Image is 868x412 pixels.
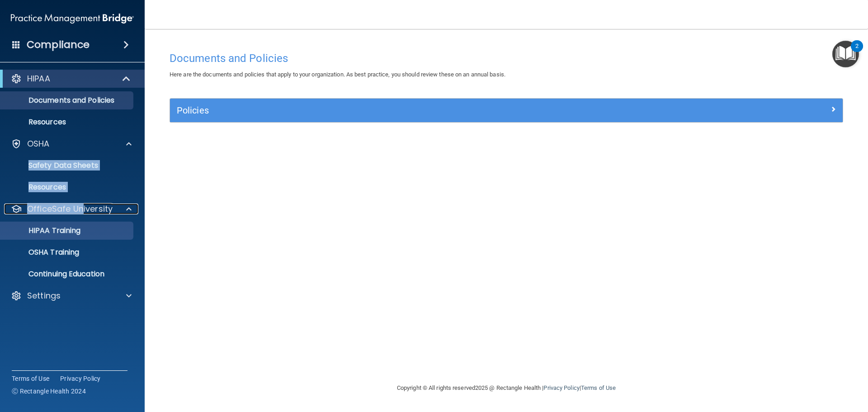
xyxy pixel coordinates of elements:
img: PMB logo [11,9,134,28]
a: OSHA [11,138,132,149]
p: HIPAA [27,73,50,84]
h5: Policies [177,105,668,115]
p: HIPAA Training [6,226,80,235]
a: HIPAA [11,73,131,84]
a: Policies [177,103,836,118]
h4: Documents and Policies [170,52,843,64]
p: Resources [6,118,129,127]
div: Copyright © All rights reserved 2025 @ Rectangle Health | | [341,374,671,403]
p: OSHA Training [6,248,79,257]
span: Ⓒ Rectangle Health 2024 [12,387,86,396]
h4: Compliance [27,38,90,51]
p: Documents and Policies [6,96,129,105]
p: OSHA [27,138,50,149]
p: Settings [27,290,61,301]
a: OfficeSafe University [11,204,132,214]
div: 2 [855,46,859,58]
p: Resources [6,183,129,192]
a: Privacy Policy [543,384,579,391]
button: Open Resource Center, 2 new notifications [832,41,859,67]
a: Terms of Use [581,384,616,391]
p: OfficeSafe University [27,204,113,214]
a: Privacy Policy [60,374,101,383]
p: Continuing Education [6,270,129,279]
a: Settings [11,290,132,301]
p: Safety Data Sheets [6,161,129,170]
span: Here are the documents and policies that apply to your organization. As best practice, you should... [170,71,505,78]
a: Terms of Use [12,374,49,383]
